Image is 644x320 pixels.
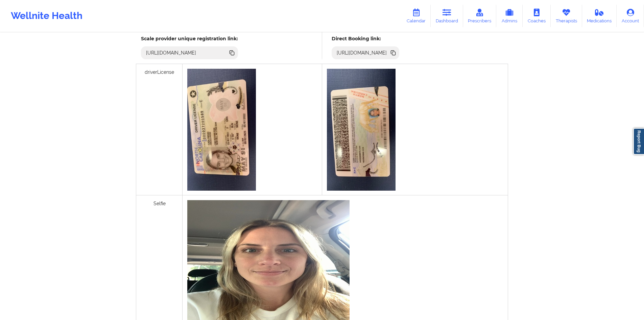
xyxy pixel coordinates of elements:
a: Therapists [551,5,582,27]
h5: Direct Booking link: [332,36,400,42]
a: Admins [496,5,523,27]
div: [URL][DOMAIN_NAME] [143,49,199,56]
a: Medications [582,5,617,27]
a: Calendar [402,5,431,27]
a: Prescribers [463,5,497,27]
div: driverLicense [136,64,183,195]
div: [URL][DOMAIN_NAME] [334,49,390,56]
img: fd7bdc32-56fb-4b8e-b604-46bb505b3245_d50462f8-33e8-4d7f-b6c1-9d01ed2209ebIMG_0842.jpeg [187,69,256,191]
a: Coaches [523,5,551,27]
h5: Scale provider unique registration link: [141,36,238,42]
img: e648ec2d-7fc7-4781-b096-f27f34b44323_e52b5142-ef4b-4f22-a82e-ba9ff3af4a90IMG_0843.jpeg [327,69,396,191]
a: Account [617,5,644,27]
a: Report Bug [633,128,644,155]
a: Dashboard [431,5,463,27]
